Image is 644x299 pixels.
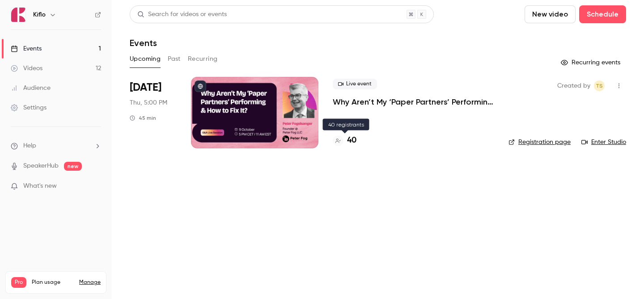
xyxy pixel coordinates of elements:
[11,277,26,288] span: Pro
[11,8,25,22] img: Kiflo
[23,141,36,151] span: Help
[188,52,218,66] button: Recurring
[557,80,590,91] span: Created by
[130,98,167,107] span: Thu, 5:00 PM
[23,181,57,191] span: What's new
[347,135,356,147] h4: 40
[90,182,101,190] iframe: Noticeable Trigger
[11,84,51,93] div: Audience
[130,114,156,122] div: 45 min
[579,5,626,23] button: Schedule
[333,135,356,147] a: 40
[333,97,494,107] a: Why Aren’t My ‘Paper Partners’ Performing & How to Fix It?
[33,10,46,19] h6: Kiflo
[130,77,177,148] div: Oct 9 Thu, 5:00 PM (Europe/Rome)
[525,5,576,23] button: New video
[64,162,82,171] span: new
[11,141,101,151] li: help-dropdown-opener
[333,79,377,89] span: Live event
[594,80,605,91] span: Tomica Stojanovikj
[581,138,626,147] a: Enter Studio
[130,38,157,48] h1: Events
[11,103,47,112] div: Settings
[596,80,603,91] span: TS
[11,64,42,73] div: Videos
[557,55,626,70] button: Recurring events
[168,52,181,66] button: Past
[130,52,161,66] button: Upcoming
[23,161,59,171] a: SpeakerHub
[32,279,74,286] span: Plan usage
[11,44,42,53] div: Events
[508,138,571,147] a: Registration page
[79,279,101,286] a: Manage
[130,80,161,95] span: [DATE]
[137,10,227,19] div: Search for videos or events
